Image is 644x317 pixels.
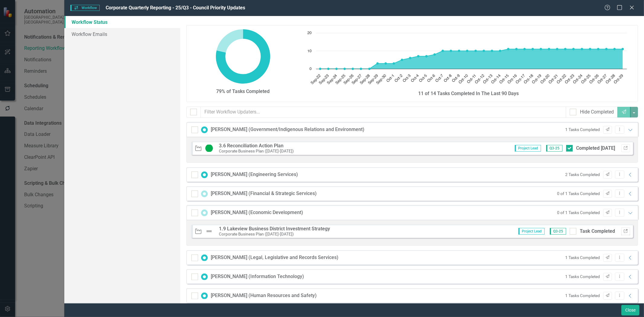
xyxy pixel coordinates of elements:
small: Corporate Business Plan ([DATE]-[DATE]) [219,232,294,236]
text: Sep-22 [310,74,322,85]
div: [PERSON_NAME] (Human Resources and Safety) [211,292,317,299]
path: Oct-3, 6. Tasks Completed. [409,57,411,59]
text: Sep-29 [367,74,379,85]
div: Task Completed [580,228,615,235]
strong: 1.9 Lakeview Business District Investment Strategy [219,226,330,232]
path: Sep-23, 0. Tasks Completed. [327,68,329,70]
span: Workflow [70,5,99,11]
path: Oct-20, 11. Tasks Completed. [548,48,550,50]
path: Oct-7, 10. Tasks Completed. [441,50,444,52]
path: Oct-24, 11. Tasks Completed. [581,48,583,50]
div: [PERSON_NAME] (Engineering Services) [211,171,298,178]
span: Project Lead [518,228,545,235]
small: 1 Tasks Completed [566,127,600,133]
text: Oct-7 [435,74,444,83]
text: Sep-30 [376,74,387,85]
text: Oct-27 [597,74,608,85]
text: Sep-24 [326,74,338,85]
input: Filter Workflow Updaters... [200,107,566,118]
text: Oct-28 [605,74,616,85]
text: Sep-25 [335,74,346,85]
text: Sep-27 [351,74,362,85]
path: Oct-13, 10. Tasks Completed. [491,50,493,52]
text: Oct-15 [499,74,510,85]
strong: 3.6 Reconciliation Action Plan [219,143,284,149]
div: [PERSON_NAME] (Economic Development) [211,209,303,216]
text: Oct-14 [491,74,501,85]
text: Oct-18 [523,74,534,85]
text: Oct-11 [466,74,477,84]
text: Oct-1 [386,74,395,83]
text: Oct-8 [443,74,452,83]
path: Oct-18, 11. Tasks Completed. [531,48,534,50]
path: Oct-23, 11. Tasks Completed. [572,48,575,50]
text: Sep-28 [359,74,370,85]
text: Oct-20 [540,74,550,85]
button: Close [621,305,639,315]
path: Oct-16, 11. Tasks Completed. [515,48,517,50]
text: Oct-9 [451,74,460,83]
path: Oct-17, 11. Tasks Completed. [523,48,526,50]
path: Oct-22, 11. Tasks Completed. [564,48,566,50]
path: Oct-27, 11. Tasks Completed. [605,48,607,50]
text: Oct-26 [589,74,600,85]
text: Oct-6 [427,74,436,83]
text: Oct-22 [556,74,567,85]
img: On Track [205,145,213,152]
path: Oct-12, 10. Tasks Completed. [482,50,485,52]
path: Sep-26, 0. Tasks Completed. [351,68,354,70]
path: Oct-19, 11. Tasks Completed. [540,48,542,50]
path: Oct-11, 10. Tasks Completed. [474,50,477,52]
small: 1 Tasks Completed [566,293,600,299]
text: Oct-29 [613,74,624,85]
small: 2 Tasks Completed [566,172,600,178]
path: Sep-24, 0. Tasks Completed. [335,68,338,70]
text: Oct-13 [482,74,493,85]
span: Q3-25 [546,145,562,152]
text: Oct-16 [507,74,518,85]
path: Oct-28, 11. Tasks Completed. [613,48,616,50]
span: Corporate Quarterly Reporting - 25/Q3 - Council Priority Updates [106,5,245,11]
path: Oct-21, 11. Tasks Completed. [556,48,558,50]
a: Workflow Emails [64,28,180,40]
text: Oct-4 [410,74,420,83]
a: Workflow Status [64,16,180,28]
text: Sep-26 [343,74,354,85]
small: 0 of 1 Tasks Completed [557,191,600,197]
path: Sep-27, 0. Tasks Completed. [360,68,362,70]
text: Oct-21 [548,74,559,85]
text: Oct-19 [531,74,542,85]
text: Oct-23 [564,74,575,85]
svg: Interactive chart [304,30,630,90]
small: 1 Tasks Completed [566,255,600,261]
text: Oct-17 [515,74,526,85]
path: Oct-25, 11. Tasks Completed. [589,48,591,50]
text: Oct-12 [474,74,485,85]
path: Oct-29, 11. Tasks Completed. [621,48,624,50]
path: Oct-14, 10. Tasks Completed. [499,50,501,52]
path: Oct-9, 10. Tasks Completed. [458,50,460,52]
strong: 11 of 14 Tasks Completed In The Last 90 Days [418,91,519,96]
path: Oct-10, 10. Tasks Completed. [466,50,468,52]
span: Q3-25 [550,228,566,235]
div: [PERSON_NAME] (Information Technology) [211,273,304,280]
path: Oct-2, 5. Tasks Completed. [401,59,403,61]
path: Sep-28, 0. Tasks Completed. [368,68,370,70]
path: Sep-30, 3. Tasks Completed. [384,62,387,65]
div: [PERSON_NAME] (Financial & Strategic Services) [211,190,317,197]
strong: 79% of Tasks Completed [216,88,270,94]
path: Oct-26, 11. Tasks Completed. [597,48,599,50]
path: Oct-6, 8. Tasks Completed. [433,53,436,56]
div: Hide Completed [580,109,614,116]
div: Chart. Highcharts interactive chart. [304,30,633,90]
text: 10 [307,49,312,53]
small: Corporate Business Plan ([DATE]-[DATE]) [219,149,294,153]
text: Sep-23 [318,74,330,85]
img: Not Defined [205,228,213,235]
div: [PERSON_NAME] (Government/Indigenous Relations and Environment) [211,126,364,133]
text: 0 [309,67,312,71]
small: 0 of 1 Tasks Completed [557,210,600,216]
path: Sep-25, 0. Tasks Completed. [343,68,346,70]
text: Oct-25 [581,74,591,85]
path: Sep-29, 3. Tasks Completed. [376,62,379,65]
